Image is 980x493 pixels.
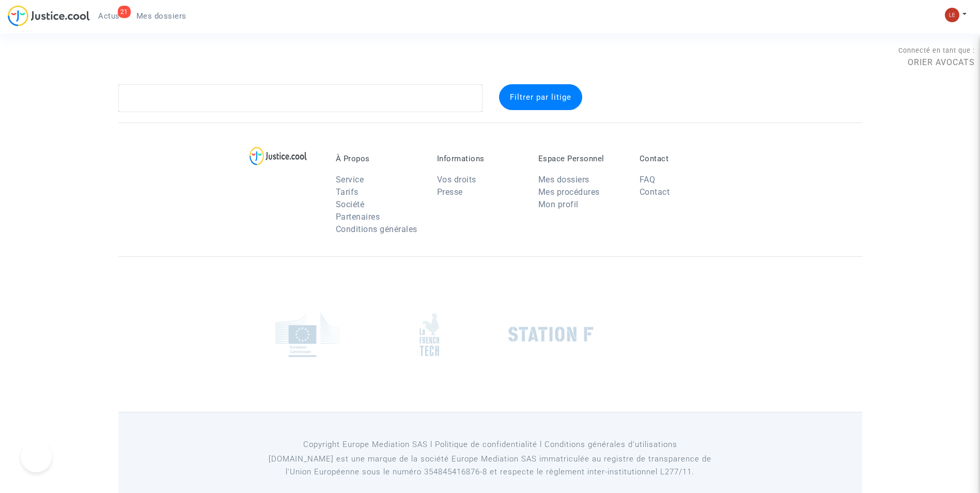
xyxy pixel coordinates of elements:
[640,154,725,163] p: Contact
[250,147,307,165] img: logo-lg.svg
[898,47,975,54] span: Connecté en tant que :
[90,8,128,24] a: 21Actus
[336,154,422,163] p: À Propos
[118,6,131,18] div: 21
[255,438,725,451] p: Copyright Europe Mediation SAS l Politique de confidentialité l Conditions générales d’utilisa...
[538,175,589,184] a: Mes dossiers
[508,327,594,342] img: stationf.png
[336,224,417,234] a: Conditions générales
[21,441,52,472] iframe: Help Scout Beacon - Open
[8,5,90,26] img: jc-logo.svg
[336,199,365,209] a: Société
[136,11,186,21] span: Mes dossiers
[98,11,120,21] span: Actus
[336,187,359,197] a: Tarifs
[419,313,439,357] img: french_tech.png
[255,453,725,479] p: [DOMAIN_NAME] est une marque de la société Europe Mediation SAS immatriculée au registre de tr...
[437,175,476,184] a: Vos droits
[275,312,340,357] img: europe_commision.png
[640,187,670,197] a: Contact
[538,199,579,209] a: Mon profil
[336,175,364,184] a: Service
[336,212,380,222] a: Partenaires
[437,187,463,197] a: Presse
[538,187,600,197] a: Mes procédures
[945,8,959,22] img: 7d989c7df380ac848c7da5f314e8ff03
[640,175,656,184] a: FAQ
[437,154,523,163] p: Informations
[510,93,571,102] span: Filtrer par litige
[128,8,195,24] a: Mes dossiers
[538,154,624,163] p: Espace Personnel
